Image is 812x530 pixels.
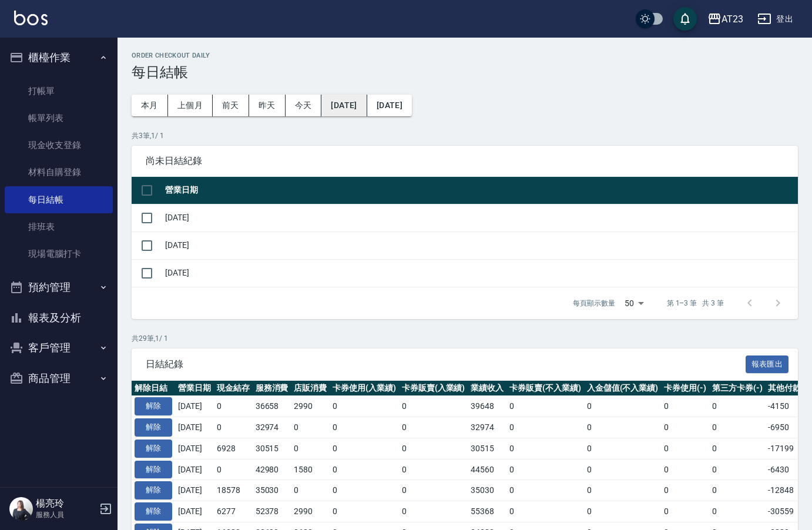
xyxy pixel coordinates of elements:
[253,381,291,396] th: 服務消費
[506,438,584,459] td: 0
[5,132,113,159] a: 現金收支登錄
[661,396,709,417] td: 0
[214,417,253,438] td: 0
[5,333,113,363] button: 客戶管理
[214,480,253,501] td: 18578
[9,497,33,521] img: Person
[661,501,709,522] td: 0
[330,417,399,438] td: 0
[132,95,168,116] button: 本月
[135,440,172,458] button: 解除
[135,397,172,415] button: 解除
[399,438,468,459] td: 0
[253,438,291,459] td: 30515
[135,481,172,499] button: 解除
[399,501,468,522] td: 0
[5,186,113,213] a: 每日結帳
[709,438,766,459] td: 0
[132,381,175,396] th: 解除日結
[253,396,291,417] td: 36658
[330,396,399,417] td: 0
[506,501,584,522] td: 0
[291,480,330,501] td: 0
[214,438,253,459] td: 6928
[5,105,113,132] a: 帳單列表
[291,459,330,480] td: 1580
[135,418,172,437] button: 解除
[709,459,766,480] td: 0
[146,155,784,167] span: 尚未日結紀錄
[175,438,214,459] td: [DATE]
[291,501,330,522] td: 2990
[5,213,113,240] a: 排班表
[291,381,330,396] th: 店販消費
[132,333,798,344] p: 共 29 筆, 1 / 1
[175,459,214,480] td: [DATE]
[253,501,291,522] td: 52378
[667,298,724,308] p: 第 1–3 筆 共 3 筆
[506,396,584,417] td: 0
[661,381,709,396] th: 卡券使用(-)
[253,480,291,501] td: 35030
[468,381,506,396] th: 業績收入
[573,298,615,308] p: 每頁顯示數量
[584,459,662,480] td: 0
[321,95,367,116] button: [DATE]
[399,396,468,417] td: 0
[468,417,506,438] td: 32974
[722,12,743,26] div: AT23
[132,52,798,59] h2: Order checkout daily
[506,417,584,438] td: 0
[584,438,662,459] td: 0
[661,459,709,480] td: 0
[36,509,96,520] p: 服務人員
[584,381,662,396] th: 入金儲值(不入業績)
[399,417,468,438] td: 0
[14,11,48,25] img: Logo
[399,381,468,396] th: 卡券販賣(入業績)
[330,501,399,522] td: 0
[746,355,789,374] button: 報表匯出
[162,204,798,232] td: [DATE]
[253,417,291,438] td: 32974
[5,363,113,394] button: 商品管理
[175,396,214,417] td: [DATE]
[135,461,172,479] button: 解除
[468,480,506,501] td: 35030
[330,459,399,480] td: 0
[249,95,286,116] button: 昨天
[709,396,766,417] td: 0
[175,381,214,396] th: 營業日期
[175,417,214,438] td: [DATE]
[584,396,662,417] td: 0
[709,501,766,522] td: 0
[175,480,214,501] td: [DATE]
[5,303,113,333] button: 報表及分析
[213,95,249,116] button: 前天
[132,64,798,80] h3: 每日結帳
[709,381,766,396] th: 第三方卡券(-)
[661,438,709,459] td: 0
[291,417,330,438] td: 0
[506,480,584,501] td: 0
[36,498,96,509] h5: 楊亮玲
[468,501,506,522] td: 55368
[5,272,113,303] button: 預約管理
[399,459,468,480] td: 0
[5,159,113,186] a: 材料自購登錄
[746,358,789,369] a: 報表匯出
[661,417,709,438] td: 0
[286,95,322,116] button: 今天
[673,7,697,31] button: save
[5,78,113,105] a: 打帳單
[399,480,468,501] td: 0
[330,480,399,501] td: 0
[253,459,291,480] td: 42980
[175,501,214,522] td: [DATE]
[468,438,506,459] td: 30515
[753,8,798,30] button: 登出
[5,42,113,73] button: 櫃檯作業
[584,417,662,438] td: 0
[330,438,399,459] td: 0
[214,459,253,480] td: 0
